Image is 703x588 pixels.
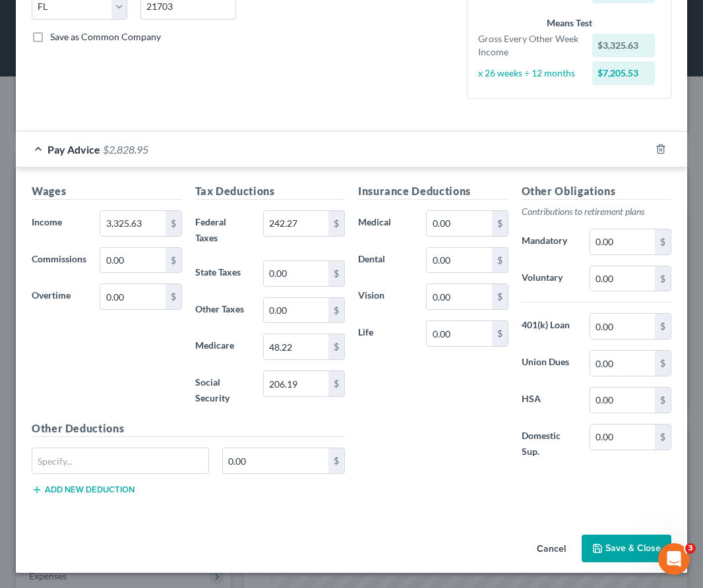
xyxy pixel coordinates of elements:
[100,248,165,273] input: 0.00
[166,211,181,236] div: $
[515,313,583,339] label: 401(k) Loan
[264,261,328,286] input: 0.00
[328,261,344,286] div: $
[492,321,508,346] div: $
[264,334,328,359] input: 0.00
[32,183,182,200] h5: Wages
[32,421,345,437] h5: Other Deductions
[427,248,491,273] input: 0.00
[328,371,344,396] div: $
[32,216,62,227] span: Income
[492,211,508,236] div: $
[328,298,344,323] div: $
[655,351,671,376] div: $
[590,266,655,291] input: 0.00
[655,266,671,291] div: $
[472,67,586,80] div: x 26 weeks ÷ 12 months
[582,535,671,562] button: Save & Close
[492,248,508,273] div: $
[515,424,583,463] label: Domestic Sup.
[25,247,93,274] label: Commissions
[100,211,165,236] input: 0.00
[189,370,257,410] label: Social Security
[515,266,583,292] label: Voluntary
[195,183,346,200] h5: Tax Deductions
[655,314,671,339] div: $
[526,536,576,562] button: Cancel
[592,61,655,85] div: $7,205.53
[351,320,419,347] label: Life
[427,284,491,309] input: 0.00
[655,229,671,254] div: $
[478,16,660,30] div: Means Test
[592,34,655,57] div: $3,325.63
[264,211,328,236] input: 0.00
[351,283,419,310] label: Vision
[189,297,257,324] label: Other Taxes
[522,205,672,218] p: Contributions to retirement plans
[472,32,586,59] div: Gross Every Other Week Income
[522,183,672,200] h5: Other Obligations
[47,143,100,156] span: Pay Advice
[25,283,93,310] label: Overtime
[351,210,419,237] label: Medical
[590,314,655,339] input: 0.00
[590,425,655,450] input: 0.00
[264,298,328,323] input: 0.00
[590,229,655,254] input: 0.00
[515,229,583,255] label: Mandatory
[351,247,419,274] label: Dental
[492,284,508,309] div: $
[189,334,257,360] label: Medicare
[590,388,655,413] input: 0.00
[32,448,208,473] input: Specify...
[427,321,491,346] input: 0.00
[655,388,671,413] div: $
[685,543,696,554] span: 3
[223,448,328,473] input: 0.00
[515,350,583,376] label: Union Dues
[590,351,655,376] input: 0.00
[328,334,344,359] div: $
[427,211,491,236] input: 0.00
[189,260,257,287] label: State Taxes
[50,31,161,42] span: Save as Common Company
[189,210,257,250] label: Federal Taxes
[515,387,583,413] label: HSA
[328,211,344,236] div: $
[166,248,181,273] div: $
[358,183,508,200] h5: Insurance Deductions
[264,371,328,396] input: 0.00
[655,425,671,450] div: $
[658,543,690,575] iframe: Intercom live chat
[100,284,165,309] input: 0.00
[166,284,181,309] div: $
[328,448,344,473] div: $
[32,485,135,495] button: Add new deduction
[103,143,148,156] span: $2,828.95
